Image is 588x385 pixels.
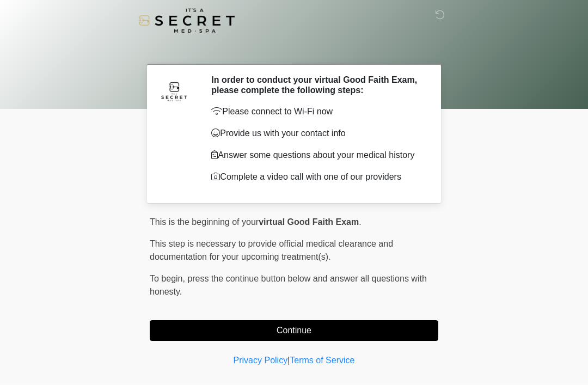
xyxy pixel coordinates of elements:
[211,170,422,184] p: Complete a video call with one of our providers
[359,217,361,227] span: .
[150,274,187,283] span: To begin,
[290,356,354,365] a: Terms of Service
[150,239,393,261] span: This step is necessary to provide official medical clearance and documentation for your upcoming ...
[234,356,288,365] a: Privacy Policy
[211,105,422,118] p: Please connect to Wi-Fi now
[287,356,290,365] a: |
[150,274,427,296] span: press the continue button below and answer all questions with honesty.
[259,217,359,227] strong: virtual Good Faith Exam
[211,149,422,162] p: Answer some questions about your medical history
[150,217,259,227] span: This is the beginning of your
[139,8,235,33] img: It's A Secret Med Spa Logo
[142,39,446,59] h1: ‎ ‎
[158,75,191,107] img: Agent Avatar
[150,320,438,341] button: Continue
[211,127,422,140] p: Provide us with your contact info
[211,75,422,95] h2: In order to conduct your virtual Good Faith Exam, please complete the following steps:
